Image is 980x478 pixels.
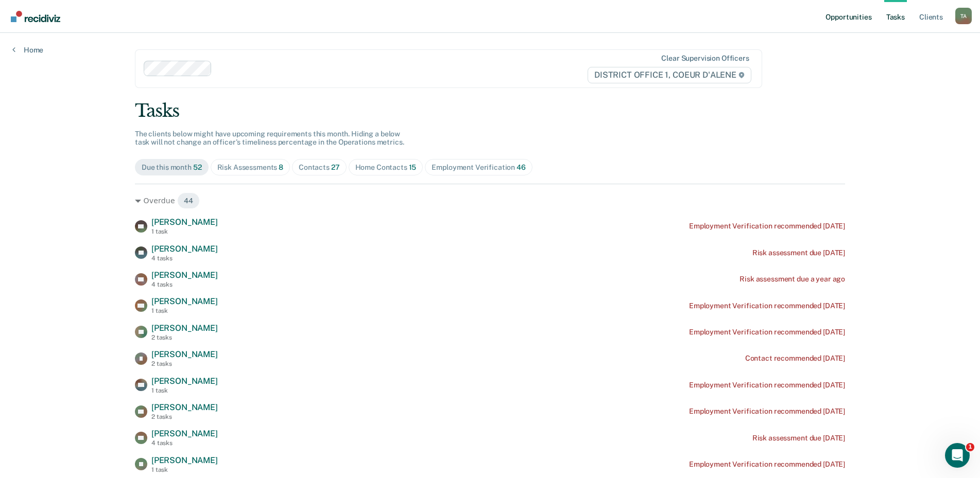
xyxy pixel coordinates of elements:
button: Profile dropdown button [955,8,972,24]
span: 46 [517,163,526,171]
div: 2 tasks [151,360,218,367]
div: 1 task [151,387,218,394]
span: [PERSON_NAME] [151,244,218,254]
div: 4 tasks [151,281,218,288]
div: Tasks [135,100,845,121]
div: Clear supervision officers [661,54,749,63]
div: Employment Verification recommended [DATE] [689,381,845,390]
div: Employment Verification recommended [DATE] [689,407,845,416]
div: Risk assessment due [DATE] [752,249,845,257]
div: Employment Verification recommended [DATE] [689,328,845,337]
span: [PERSON_NAME] [151,376,218,386]
div: 1 task [151,307,218,314]
div: Contacts [299,163,340,172]
div: Due this month [142,163,202,172]
div: Home Contacts [355,163,417,172]
span: [PERSON_NAME] [151,349,218,359]
div: Risk assessment due a year ago [740,275,845,284]
div: Employment Verification recommended [DATE] [689,460,845,469]
div: Risk Assessments [217,163,284,172]
div: 2 tasks [151,413,218,420]
div: Employment Verification [432,163,525,172]
div: Contact recommended [DATE] [745,354,845,363]
span: DISTRICT OFFICE 1, COEUR D'ALENE [588,67,751,83]
a: Home [12,45,43,55]
span: [PERSON_NAME] [151,323,218,333]
iframe: Intercom live chat [945,443,970,468]
span: [PERSON_NAME] [151,455,218,465]
span: [PERSON_NAME] [151,402,218,412]
div: Overdue 44 [135,192,845,209]
span: 8 [279,163,283,171]
span: [PERSON_NAME] [151,296,218,306]
span: 52 [193,163,202,171]
span: [PERSON_NAME] [151,429,218,438]
span: 44 [177,192,200,209]
div: Employment Verification recommended [DATE] [689,302,845,310]
span: 15 [409,163,417,171]
div: 4 tasks [151,255,218,262]
div: 1 task [151,466,218,473]
div: Employment Verification recommended [DATE] [689,222,845,231]
span: The clients below might have upcoming requirements this month. Hiding a below task will not chang... [135,130,404,147]
div: 4 tasks [151,439,218,447]
span: 27 [331,163,340,171]
span: [PERSON_NAME] [151,270,218,280]
span: [PERSON_NAME] [151,217,218,227]
div: Risk assessment due [DATE] [752,434,845,442]
div: 2 tasks [151,334,218,341]
div: T A [955,8,972,24]
div: 1 task [151,228,218,235]
img: Recidiviz [11,11,60,22]
span: 1 [966,443,974,451]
